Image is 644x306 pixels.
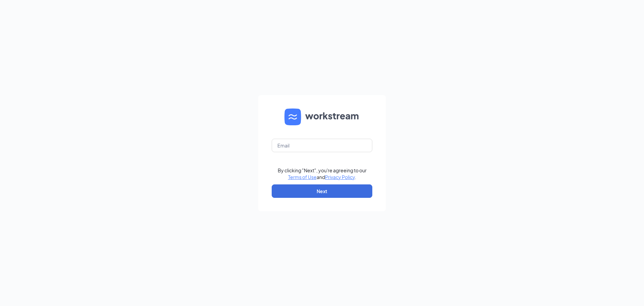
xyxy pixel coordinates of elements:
a: Privacy Policy [325,174,355,180]
button: Next [272,184,372,198]
div: By clicking "Next", you're agreeing to our and . [278,167,367,180]
a: Terms of Use [288,174,317,180]
input: Email [272,139,372,152]
img: WS logo and Workstream text [284,108,360,125]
